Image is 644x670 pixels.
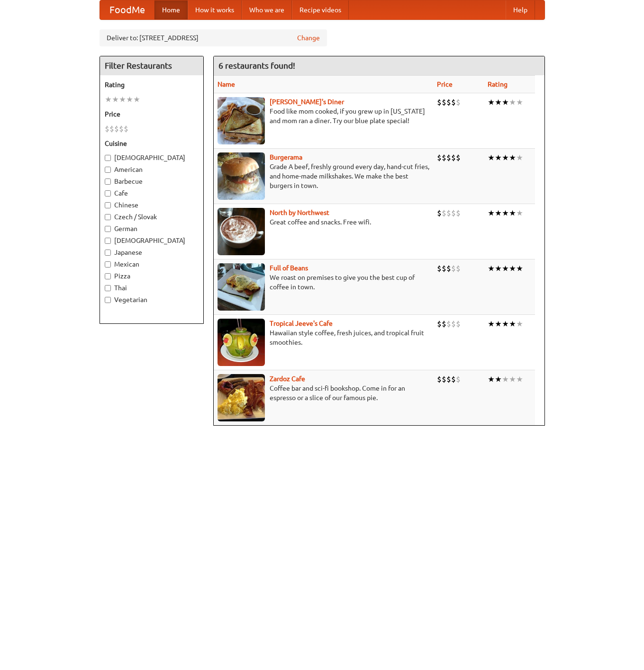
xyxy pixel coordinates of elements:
[105,124,109,134] li: $
[124,124,128,134] li: $
[242,0,292,19] a: Who we are
[105,297,111,303] input: Vegetarian
[516,152,523,163] li: ★
[105,155,111,161] input: [DEMOGRAPHIC_DATA]
[154,0,188,19] a: Home
[105,285,111,291] input: Thai
[516,319,523,329] li: ★
[105,94,112,105] li: ★
[442,208,446,218] li: $
[495,97,502,107] li: ★
[270,209,329,216] b: North by Northwest
[495,319,502,329] li: ★
[509,319,516,329] li: ★
[105,167,111,173] input: American
[488,208,495,218] li: ★
[105,226,111,232] input: German
[100,29,327,46] div: Deliver to: [STREET_ADDRESS]
[451,319,456,329] li: $
[456,263,461,274] li: $
[451,374,456,384] li: $
[446,319,451,329] li: $
[105,80,199,89] h5: Rating
[456,319,461,329] li: $
[119,124,124,134] li: $
[105,190,111,197] input: Cafe
[105,202,111,208] input: Chinese
[297,33,320,43] a: Change
[218,107,429,125] p: Food like mom cooked, if you grew up in [US_STATE] and mom ran a diner. Try our blue plate special!
[218,162,429,190] p: Grade A beef, freshly ground every day, hand-cut fries, and home-made milkshakes. We make the bes...
[105,259,199,269] label: Mexican
[218,61,295,70] ng-pluralize: 6 restaurants found!
[442,152,446,163] li: $
[114,124,119,134] li: $
[495,374,502,384] li: ★
[456,97,461,107] li: $
[105,200,199,210] label: Chinese
[270,320,333,327] a: Tropical Jeeve's Cafe
[516,263,523,274] li: ★
[509,263,516,274] li: ★
[516,374,523,384] li: ★
[446,97,451,107] li: $
[488,152,495,163] li: ★
[442,319,446,329] li: $
[105,109,199,119] h5: Price
[437,97,442,107] li: $
[105,248,199,257] label: Japanese
[446,152,451,163] li: $
[509,152,516,163] li: ★
[437,152,442,163] li: $
[218,328,429,347] p: Hawaiian style coffee, fresh juices, and tropical fruit smoothies.
[105,283,199,293] label: Thai
[442,263,446,274] li: $
[105,179,111,185] input: Barbecue
[105,273,111,279] input: Pizza
[218,384,429,402] p: Coffee bar and sci-fi bookshop. Come in for an espresso or a slice of our famous pie.
[105,236,199,245] label: [DEMOGRAPHIC_DATA]
[495,152,502,163] li: ★
[112,94,119,105] li: ★
[509,208,516,218] li: ★
[270,98,344,106] b: [PERSON_NAME]'s Diner
[437,208,442,218] li: $
[105,295,199,304] label: Vegetarian
[437,374,442,384] li: $
[270,375,305,383] a: Zardoz Cafe
[495,208,502,218] li: ★
[446,208,451,218] li: $
[109,124,114,134] li: $
[488,80,508,88] a: Rating
[509,374,516,384] li: ★
[218,208,265,255] img: north.jpg
[451,263,456,274] li: $
[442,374,446,384] li: $
[446,374,451,384] li: $
[105,177,199,186] label: Barbecue
[188,0,242,19] a: How it works
[218,80,235,88] a: Name
[509,97,516,107] li: ★
[105,214,111,220] input: Czech / Slovak
[105,271,199,281] label: Pizza
[218,217,429,227] p: Great coffee and snacks. Free wifi.
[502,374,509,384] li: ★
[451,152,456,163] li: $
[105,188,199,198] label: Cafe
[488,263,495,274] li: ★
[270,153,302,161] a: Burgerama
[446,263,451,274] li: $
[218,263,265,311] img: beans.jpg
[456,208,461,218] li: $
[451,97,456,107] li: $
[218,319,265,366] img: jeeves.jpg
[488,97,495,107] li: ★
[119,94,126,105] li: ★
[506,0,535,19] a: Help
[218,273,429,292] p: We roast on premises to give you the best cup of coffee in town.
[488,319,495,329] li: ★
[105,165,199,174] label: American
